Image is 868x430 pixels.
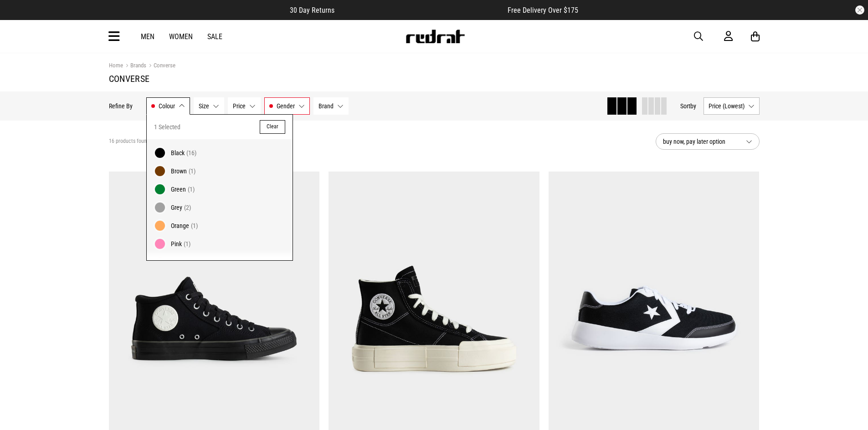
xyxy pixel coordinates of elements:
[318,102,334,110] span: Brand
[159,102,175,110] span: Colour
[709,102,745,110] span: Price (Lowest)
[233,102,246,110] span: Price
[171,167,187,175] span: Brown
[169,32,193,41] a: Women
[186,149,196,157] span: (16)
[277,102,295,110] span: Gender
[184,240,190,248] span: (1)
[171,258,180,266] span: Red
[656,133,760,150] button: buy now, pay later option
[188,186,195,193] span: (1)
[146,114,293,261] div: Colour
[146,97,190,115] button: Colour
[199,102,209,110] span: Size
[184,204,191,211] span: (2)
[194,97,224,115] button: Size
[690,102,696,110] span: by
[171,222,189,229] span: Orange
[146,62,175,71] a: Converse
[313,97,349,115] button: Brand
[264,97,310,115] button: Gender
[171,186,186,193] span: Green
[189,167,195,175] span: (1)
[663,136,739,147] span: buy now, pay later option
[109,102,133,110] p: Refine By
[228,97,261,115] button: Price
[141,32,154,41] a: Men
[353,5,489,15] iframe: Customer reviews powered by Trustpilot
[405,30,465,43] img: Redrat logo
[123,62,146,71] a: Brands
[109,62,123,69] a: Home
[207,32,222,41] a: Sale
[290,6,334,15] span: 30 Day Returns
[182,258,189,266] span: (2)
[508,6,578,15] span: Free Delivery Over $175
[260,120,285,134] button: Clear
[7,4,35,31] button: Open LiveChat chat widget
[680,101,696,111] button: Sortby
[171,149,185,157] span: Black
[171,204,182,211] span: Grey
[109,73,760,84] h1: Converse
[191,222,198,229] span: (1)
[171,240,182,248] span: Pink
[704,97,760,115] button: Price (Lowest)
[109,138,149,145] span: 16 products found
[154,121,180,132] span: 1 Selected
